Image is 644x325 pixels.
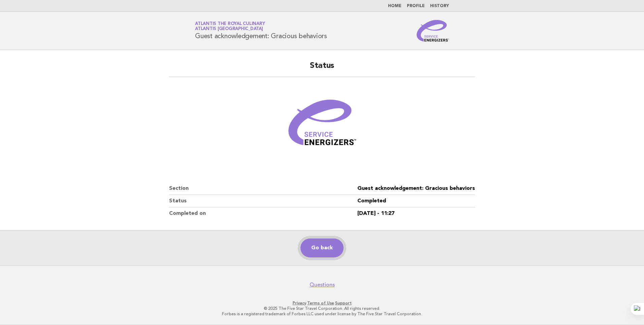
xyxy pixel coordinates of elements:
[195,27,263,31] span: Atlantis [GEOGRAPHIC_DATA]
[282,85,362,166] img: Verified
[169,195,357,207] dt: Status
[388,4,401,8] a: Home
[407,4,425,8] a: Profile
[293,301,306,305] a: Privacy
[417,20,449,42] img: Service Energizers
[300,239,344,257] a: Go back
[310,281,335,288] a: Questions
[307,301,334,305] a: Terms of Use
[195,22,265,31] a: Atlantis the Royal CulinaryAtlantis [GEOGRAPHIC_DATA]
[169,182,357,195] dt: Section
[335,301,352,305] a: Support
[116,306,528,311] p: © 2025 The Five Star Travel Corporation. All rights reserved.
[357,207,475,220] dd: [DATE] - 11:27
[430,4,449,8] a: History
[116,311,528,317] p: Forbes is a registered trademark of Forbes LLC used under license by The Five Star Travel Corpora...
[357,182,475,195] dd: Guest acknowledgement: Gracious behaviors
[116,300,528,306] p: · ·
[357,195,475,207] dd: Completed
[169,60,475,77] h2: Status
[169,207,357,220] dt: Completed on
[195,22,327,40] h1: Guest acknowledgement: Gracious behaviors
